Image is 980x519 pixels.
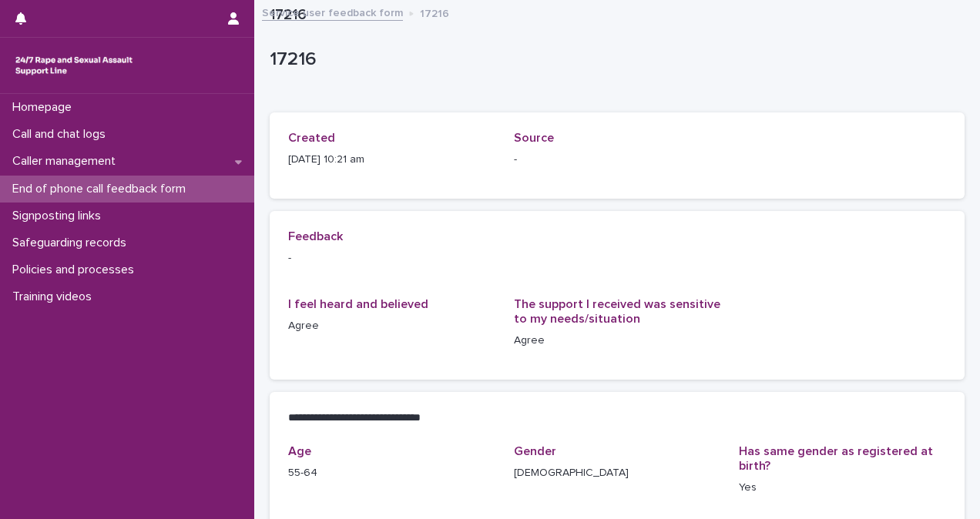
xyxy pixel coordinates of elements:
p: Safeguarding records [6,236,139,250]
p: 55-64 [288,465,495,481]
span: Source [514,132,554,144]
a: Service user feedback form [262,3,403,21]
p: 17216 [420,4,449,21]
p: Agree [288,318,495,334]
p: [DEMOGRAPHIC_DATA] [514,465,721,481]
span: Gender [514,445,556,457]
span: I feel heard and believed [288,298,428,310]
span: Has same gender as registered at birth? [739,445,933,472]
p: Training videos [6,290,104,304]
p: Caller management [6,154,128,169]
p: Homepage [6,100,84,115]
img: rhQMoQhaT3yELyF149Cw [12,50,136,81]
span: Created [288,132,335,144]
span: Age [288,445,311,457]
p: [DATE] 10:21 am [288,152,495,168]
p: Yes [739,480,946,496]
p: Policies and processes [6,263,146,277]
p: - [288,250,946,266]
p: - [514,152,721,168]
span: The support I received was sensitive to my needs/situation [514,298,720,325]
p: Agree [514,333,721,349]
span: Feedback [288,230,343,243]
p: 17216 [270,49,958,71]
p: End of phone call feedback form [6,182,198,196]
p: Signposting links [6,209,113,223]
p: Call and chat logs [6,127,118,142]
